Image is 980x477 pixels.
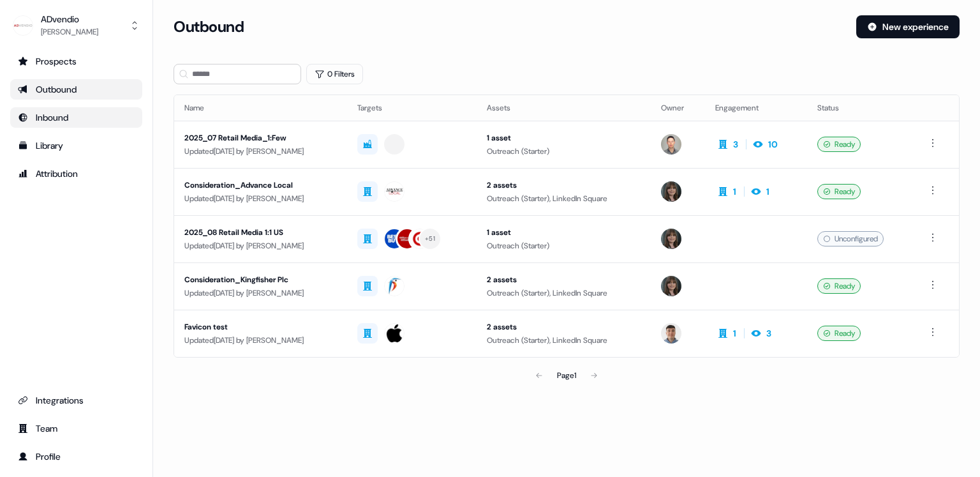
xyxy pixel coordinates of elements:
[184,226,337,239] div: 2025_08 Retail Media 1:1 US
[174,95,347,121] th: Name
[10,390,142,411] a: Go to integrations
[10,107,142,128] a: Go to Inbound
[184,239,337,252] div: Updated [DATE] by [PERSON_NAME]
[18,450,135,463] div: Profile
[18,139,135,152] div: Library
[18,167,135,180] div: Attribution
[487,192,641,205] div: Outreach (Starter), LinkedIn Square
[817,137,861,152] div: Ready
[184,287,337,299] div: Updated [DATE] by [PERSON_NAME]
[487,179,641,192] div: 2 assets
[10,163,142,184] a: Go to attribution
[18,111,135,124] div: Inbound
[661,323,681,344] img: Denis
[766,327,771,340] div: 3
[477,95,651,121] th: Assets
[184,273,337,286] div: Consideration_Kingfisher Plc
[817,184,861,199] div: Ready
[733,185,736,198] div: 1
[184,179,337,192] div: Consideration_Advance Local
[768,138,778,151] div: 10
[18,394,135,407] div: Integrations
[487,273,641,286] div: 2 assets
[487,145,641,158] div: Outreach (Starter)
[817,231,884,246] div: Unconfigured
[661,229,681,249] img: Michaela
[10,10,142,41] button: ADvendio[PERSON_NAME]
[10,418,142,439] a: Go to team
[18,422,135,435] div: Team
[661,276,681,296] img: Michaela
[487,321,641,333] div: 2 assets
[817,326,861,341] div: Ready
[856,15,960,38] button: New experience
[41,13,98,26] div: ADvendio
[487,226,641,239] div: 1 asset
[807,95,914,121] th: Status
[487,334,641,347] div: Outreach (Starter), LinkedIn Square
[733,327,736,340] div: 1
[174,17,244,36] h3: Outbound
[18,83,135,96] div: Outbound
[733,138,738,151] div: 3
[10,51,142,72] a: Go to prospects
[487,287,641,299] div: Outreach (Starter), LinkedIn Square
[10,79,142,100] a: Go to outbound experience
[661,181,681,202] img: Michaela
[766,185,769,198] div: 1
[10,135,142,156] a: Go to templates
[651,95,704,121] th: Owner
[705,95,808,121] th: Engagement
[487,132,641,144] div: 1 asset
[425,233,435,245] div: + 51
[18,55,135,68] div: Prospects
[184,145,337,158] div: Updated [DATE] by [PERSON_NAME]
[184,334,337,347] div: Updated [DATE] by [PERSON_NAME]
[184,321,337,333] div: Favicon test
[661,134,681,155] img: Robert
[184,132,337,144] div: 2025_07 Retail Media_1:Few
[306,64,363,84] button: 0 Filters
[347,95,477,121] th: Targets
[557,369,576,382] div: Page 1
[817,278,861,294] div: Ready
[41,26,98,38] div: [PERSON_NAME]
[184,192,337,205] div: Updated [DATE] by [PERSON_NAME]
[10,446,142,467] a: Go to profile
[487,239,641,252] div: Outreach (Starter)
